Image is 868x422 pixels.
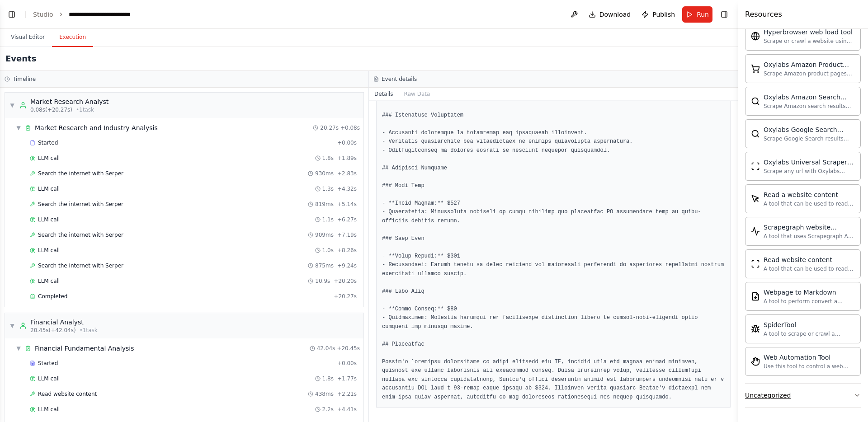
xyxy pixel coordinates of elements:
[764,93,855,102] div: Oxylabs Amazon Search Scraper tool
[337,170,357,177] span: + 2.83s
[764,70,855,77] div: Scrape Amazon product pages with Oxylabs Amazon Product Scraper
[382,75,417,83] h3: Event details
[4,28,52,47] button: Visual Editor
[340,124,360,131] span: + 0.08s
[599,10,631,19] span: Download
[764,233,855,240] div: A tool that uses Scrapegraph AI to intelligently scrape website content.
[369,88,399,100] button: Details
[337,406,357,413] span: + 4.41s
[52,28,93,47] button: Execution
[764,135,855,142] div: Scrape Google Search results with Oxylabs Google Search Scraper
[76,106,94,113] span: • 1 task
[38,231,123,239] span: Search the internet with Serper
[718,8,731,21] button: Hide right sidebar
[33,10,156,19] nav: breadcrumb
[315,170,334,177] span: 930ms
[337,155,357,162] span: + 1.89s
[764,38,855,45] div: Scrape or crawl a website using Hyperbrowser and return the contents in properly formatted markdo...
[35,344,134,353] span: Financial Fundamental Analysis
[317,345,335,352] span: 42.04s
[745,9,782,20] h4: Resources
[38,185,60,192] span: LLM call
[38,375,60,382] span: LLM call
[30,97,108,106] div: Market Research Analyst
[322,185,334,192] span: 1.3s
[652,10,675,19] span: Publish
[13,75,36,83] h3: Timeline
[315,277,330,285] span: 10.9s
[764,60,855,69] div: Oxylabs Amazon Product Scraper tool
[322,375,334,382] span: 1.8s
[38,139,58,146] span: Started
[764,223,855,232] div: Scrapegraph website scraper
[38,262,123,269] span: Search the internet with Serper
[16,124,21,131] span: ▼
[38,390,97,398] span: Read website content
[751,292,760,301] img: Serplywebpagetomarkdowntool
[337,390,357,398] span: + 2.21s
[322,216,334,223] span: 1.1s
[315,201,334,208] span: 819ms
[30,327,76,334] span: 20.45s (+42.04s)
[764,103,855,110] div: Scrape Amazon search results with Oxylabs Amazon Search Scraper
[322,247,334,254] span: 1.0s
[38,216,60,223] span: LLM call
[38,277,60,285] span: LLM call
[751,64,760,73] img: Oxylabsamazonproductscrapertool
[337,139,357,146] span: + 0.00s
[337,231,357,239] span: + 7.19s
[322,155,334,162] span: 1.8s
[38,406,60,413] span: LLM call
[764,265,855,272] div: A tool that can be used to read a website content.
[764,168,855,175] div: Scrape any url with Oxylabs Universal Scraper
[764,190,855,199] div: Read a website content
[337,247,357,254] span: + 8.26s
[337,262,357,269] span: + 9.24s
[334,293,357,300] span: + 20.27s
[38,170,123,177] span: Search the internet with Serper
[337,185,357,192] span: + 4.32s
[638,6,679,23] button: Publish
[682,6,712,23] button: Run
[751,162,760,171] img: Oxylabsuniversalscrapertool
[764,255,855,264] div: Read website content
[80,327,98,334] span: • 1 task
[764,353,855,362] div: Web Automation Tool
[751,324,760,333] img: Spidertool
[38,201,123,208] span: Search the internet with Serper
[764,288,855,297] div: Webpage to Markdown
[30,106,72,113] span: 0.08s (+20.27s)
[764,158,855,167] div: Oxylabs Universal Scraper tool
[337,201,357,208] span: + 5.14s
[322,406,334,413] span: 2.2s
[337,345,360,352] span: + 20.45s
[35,123,158,132] span: Market Research and Industry Analysis
[399,88,436,100] button: Raw Data
[315,390,334,398] span: 438ms
[764,330,855,338] div: A tool to scrape or crawl a website and return LLM-ready content.
[33,11,53,18] a: Studio
[764,28,855,37] div: Hyperbrowser web load tool
[38,293,67,300] span: Completed
[751,227,760,236] img: Scrapegraphscrapetool
[30,318,98,327] div: Financial Analyst
[38,360,58,367] span: Started
[745,384,861,407] button: Uncategorized
[334,277,357,285] span: + 20.20s
[751,357,760,366] img: Stagehandtool
[38,247,60,254] span: LLM call
[764,320,855,329] div: SpiderTool
[315,262,334,269] span: 875ms
[337,360,357,367] span: + 0.00s
[745,391,791,400] div: Uncategorized
[764,298,855,305] div: A tool to perform convert a webpage to markdown to make it easier for LLMs to understand
[315,231,334,239] span: 909ms
[337,216,357,223] span: + 6.27s
[337,375,357,382] span: + 1.77s
[751,32,760,41] img: Hyperbrowserloadtool
[764,125,855,134] div: Oxylabs Google Search Scraper tool
[320,124,339,131] span: 20.27s
[751,129,760,138] img: Oxylabsgooglesearchscrapertool
[9,322,15,329] span: ▼
[16,345,21,352] span: ▼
